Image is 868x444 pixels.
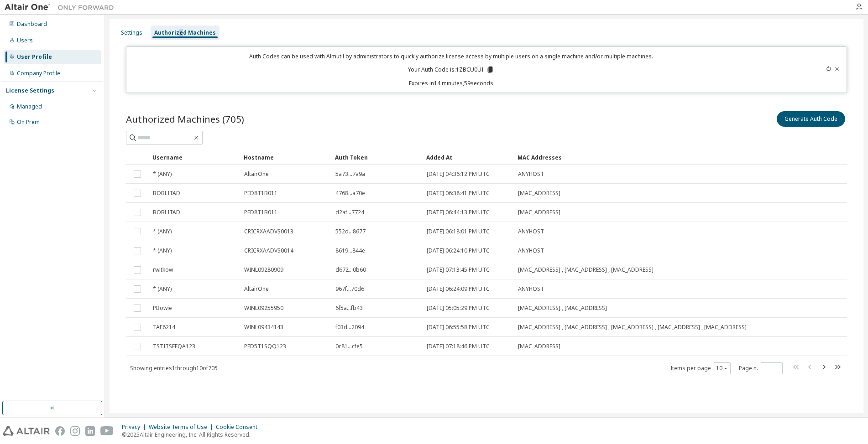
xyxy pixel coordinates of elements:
span: Items per page [670,362,731,374]
span: 4768...a70e [335,190,365,197]
img: youtube.svg [100,426,114,436]
span: ANYHOST [518,247,544,254]
span: * (ANY) [153,170,172,178]
span: [MAC_ADDRESS] , [MAC_ADDRESS] , [MAC_ADDRESS] , [MAC_ADDRESS] , [MAC_ADDRESS] [518,324,747,331]
span: ANYHOST [518,285,544,293]
span: AltairOne [244,285,269,293]
span: [MAC_ADDRESS] [518,190,560,197]
span: ANYHOST [518,170,544,178]
span: d672...0b60 [335,266,366,274]
img: linkedin.svg [85,426,95,436]
span: 0c81...cfe5 [335,343,363,350]
span: 8619...844e [335,247,365,254]
span: 6f5a...fb43 [335,305,363,312]
span: 5a73...7a9a [335,170,365,178]
span: Showing entries 1 through 10 of 705 [130,364,218,372]
span: BOBLITAD [153,209,180,216]
span: 552d...8677 [335,228,366,235]
span: [DATE] 04:36:12 PM UTC [427,170,490,178]
span: [DATE] 06:18:01 PM UTC [427,228,490,235]
span: TSTITSEEQA123 [153,343,195,350]
span: BOBLITAD [153,190,180,197]
span: [DATE] 06:55:58 PM UTC [427,324,490,331]
div: Hostname [244,150,328,165]
span: [DATE] 05:05:29 PM UTC [427,305,490,312]
span: [DATE] 07:13:45 PM UTC [427,266,490,274]
p: © 2025 Altair Engineering, Inc. All Rights Reserved. [122,431,263,439]
div: Website Terms of Use [149,423,216,431]
div: License Settings [6,87,54,94]
span: * (ANY) [153,247,172,254]
span: Page n. [739,362,783,374]
span: [MAC_ADDRESS] , [MAC_ADDRESS] [518,305,607,312]
span: WINL09434143 [244,324,283,331]
span: PBowie [153,305,172,312]
span: f03d...2094 [335,324,364,331]
span: ANYHOST [518,228,544,235]
div: User Profile [17,53,52,61]
span: TAF6214 [153,324,175,331]
div: Company Profile [17,70,60,77]
p: Your Auth Code is: 1ZBCU0UI [408,66,494,74]
div: Managed [17,103,42,110]
span: [DATE] 07:18:46 PM UTC [427,343,490,350]
span: CRICRXAADVS0014 [244,247,293,254]
span: [DATE] 06:24:10 PM UTC [427,247,490,254]
img: Altair One [5,3,119,12]
div: Cookie Consent [216,423,263,431]
div: Authorized Machines [154,29,216,36]
span: * (ANY) [153,285,172,293]
span: 967f...70d6 [335,285,364,293]
span: [DATE] 06:44:13 PM UTC [427,209,490,216]
p: Auth Codes can be used with Almutil by administrators to quickly authorize license access by mult... [132,52,770,60]
div: Privacy [122,423,149,431]
button: 10 [716,365,728,372]
div: Settings [121,29,142,36]
span: [DATE] 06:38:41 PM UTC [427,190,490,197]
span: PED8T1B011 [244,190,277,197]
div: Auth Token [335,150,419,165]
span: PED5T1SQQ123 [244,343,286,350]
img: facebook.svg [55,426,65,436]
span: [MAC_ADDRESS] [518,343,560,350]
span: [MAC_ADDRESS] , [MAC_ADDRESS] , [MAC_ADDRESS] [518,266,654,274]
p: Expires in 14 minutes, 59 seconds [132,79,770,87]
div: MAC Addresses [518,150,754,165]
div: Dashboard [17,21,47,28]
span: WINL09255950 [244,305,283,312]
div: Users [17,37,33,44]
span: [DATE] 06:24:09 PM UTC [427,285,490,293]
div: Username [152,150,236,165]
span: [MAC_ADDRESS] [518,209,560,216]
span: CRICRXAADVS0013 [244,228,293,235]
span: d2af...7724 [335,209,364,216]
span: rwitkow [153,266,173,274]
span: PED8T1B011 [244,209,277,216]
img: altair_logo.svg [3,426,50,436]
div: Added At [426,150,510,165]
span: AltairOne [244,170,269,178]
span: Authorized Machines (705) [126,113,244,125]
div: On Prem [17,119,40,126]
span: * (ANY) [153,228,172,235]
button: Generate Auth Code [777,111,845,127]
span: WINL09280909 [244,266,283,274]
img: instagram.svg [70,426,80,436]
